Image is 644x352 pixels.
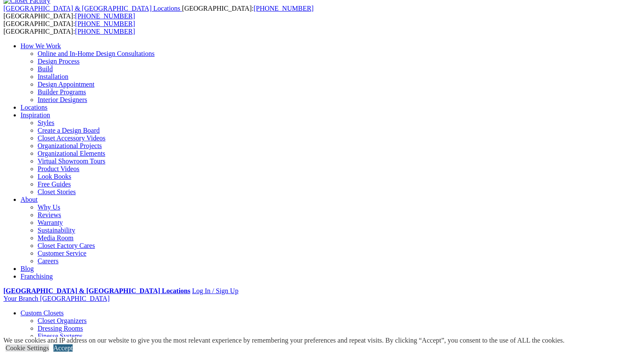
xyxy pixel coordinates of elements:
[38,50,155,57] a: Online and In-Home Design Consultations
[253,5,313,12] a: [PHONE_NUMBER]
[6,344,49,352] a: Cookie Settings
[3,5,182,12] a: [GEOGRAPHIC_DATA] & [GEOGRAPHIC_DATA] Locations
[38,119,54,126] a: Styles
[38,134,106,142] a: Closet Accessory Videos
[3,295,38,302] span: Your Branch
[38,317,87,324] a: Closet Organizers
[38,257,59,265] a: Careers
[192,287,238,294] a: Log In / Sign Up
[38,96,87,103] a: Interior Designers
[3,5,314,20] span: [GEOGRAPHIC_DATA]: [GEOGRAPHIC_DATA]:
[38,165,79,172] a: Product Videos
[38,227,75,234] a: Sustainability
[38,127,100,134] a: Create a Design Board
[75,28,135,35] a: [PHONE_NUMBER]
[38,219,63,226] a: Warranty
[3,287,190,294] a: [GEOGRAPHIC_DATA] & [GEOGRAPHIC_DATA] Locations
[21,265,34,272] a: Blog
[38,242,95,249] a: Closet Factory Cares
[40,295,109,302] span: [GEOGRAPHIC_DATA]
[38,73,68,80] a: Installation
[38,211,61,218] a: Reviews
[21,273,53,280] a: Franchising
[38,81,94,88] a: Design Appointment
[38,234,74,241] a: Media Room
[38,65,53,73] a: Build
[38,204,60,211] a: Why Us
[38,142,102,149] a: Organizational Projects
[38,250,86,257] a: Customer Service
[38,332,82,340] a: Finesse Systems
[38,180,71,188] a: Free Guides
[38,150,105,157] a: Organizational Elements
[3,5,180,12] span: [GEOGRAPHIC_DATA] & [GEOGRAPHIC_DATA] Locations
[38,157,106,165] a: Virtual Showroom Tours
[38,58,79,65] a: Design Process
[21,196,38,203] a: About
[21,111,50,119] a: Inspiration
[38,88,86,96] a: Builder Programs
[38,325,83,332] a: Dressing Rooms
[21,309,64,317] a: Custom Closets
[53,344,73,352] a: Accept
[3,20,135,35] span: [GEOGRAPHIC_DATA]: [GEOGRAPHIC_DATA]:
[21,104,47,111] a: Locations
[75,20,135,27] a: [PHONE_NUMBER]
[38,188,76,195] a: Closet Stories
[38,173,71,180] a: Look Books
[3,295,110,302] a: Your Branch [GEOGRAPHIC_DATA]
[21,42,61,49] a: How We Work
[3,337,565,344] div: We use cookies and IP address on our website to give you the most relevant experience by remember...
[75,12,135,20] a: [PHONE_NUMBER]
